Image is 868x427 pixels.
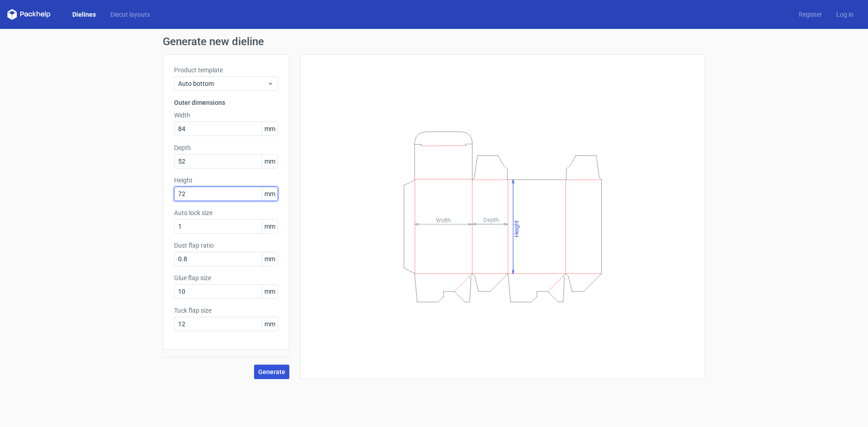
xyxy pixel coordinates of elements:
span: mm [262,252,278,266]
span: mm [262,155,278,168]
label: Product template [174,66,278,75]
a: Diecut layouts [103,10,157,19]
tspan: Depth [483,216,499,223]
span: mm [262,220,278,233]
h3: Outer dimensions [174,98,278,107]
label: Glue flap size [174,273,278,282]
span: mm [262,187,278,201]
button: Generate [254,365,289,379]
tspan: Height [513,220,520,237]
a: Dielines [65,10,103,19]
label: Width [174,111,278,120]
label: Height [174,176,278,185]
span: Generate [258,369,285,375]
span: mm [262,285,278,298]
a: Register [792,10,829,19]
label: Dust flap ratio [174,241,278,250]
span: mm [262,122,278,136]
label: Depth [174,143,278,152]
span: mm [262,317,278,331]
h1: Generate new dieline [163,36,705,47]
span: Auto bottom [178,79,267,88]
tspan: Width [436,216,451,223]
label: Tuck flap size [174,306,278,315]
label: Auto lock size [174,208,278,217]
a: Log in [829,10,861,19]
